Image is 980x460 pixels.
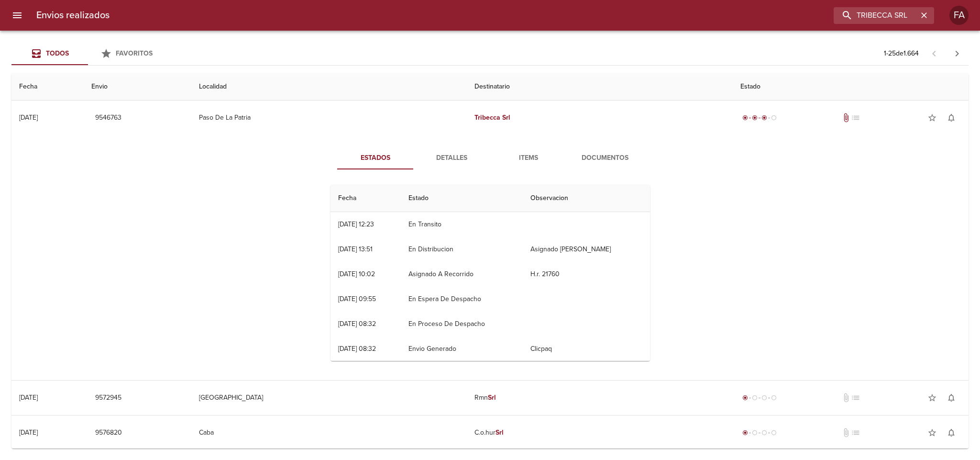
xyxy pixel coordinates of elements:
td: Rmn [467,381,733,415]
th: Destinatario [467,73,733,101]
th: Estado [401,185,523,212]
button: Activar notificaciones [942,388,961,407]
button: menu [6,4,29,27]
div: [DATE] 12:23 [338,220,374,228]
td: Clicpaq [523,337,650,361]
button: 9576820 [91,424,126,442]
td: Paso De La Patria [191,101,467,135]
div: Tabs detalle de guia [337,146,643,169]
span: radio_button_unchecked [761,395,767,401]
td: [GEOGRAPHIC_DATA] [191,381,467,415]
div: [DATE] 09:55 [338,295,376,303]
td: Envio Generado [401,337,523,361]
span: radio_button_unchecked [752,395,758,401]
span: notifications_none [947,428,956,438]
span: Tiene documentos adjuntos [841,113,851,123]
span: No tiene documentos adjuntos [841,393,851,403]
span: radio_button_checked [761,115,767,121]
button: 9572945 [91,389,125,407]
span: radio_button_checked [742,430,748,436]
h6: Envios realizados [36,8,110,23]
span: 9572945 [95,392,121,404]
td: En Espera De Despacho [401,287,523,312]
td: En Transito [401,212,523,237]
span: star_border [927,113,937,123]
span: radio_button_unchecked [761,430,767,436]
input: buscar [834,7,918,24]
td: Asignado [PERSON_NAME] [523,237,650,262]
em: Srl [496,428,504,437]
span: radio_button_unchecked [771,115,777,121]
em: Srl [488,393,496,402]
span: Estados [343,152,408,164]
td: Asignado A Recorrido [401,262,523,287]
button: 9546763 [91,109,125,127]
span: No tiene pedido asociado [851,393,860,403]
span: No tiene pedido asociado [851,113,860,123]
span: radio_button_checked [742,115,748,121]
span: Todos [46,49,69,57]
button: Agregar a favoritos [923,423,942,442]
button: Agregar a favoritos [923,388,942,407]
td: C.o.hur [467,415,733,450]
div: Generado [740,393,779,403]
td: En Proceso De Despacho [401,312,523,337]
th: Fecha [330,185,401,212]
span: Pagina siguiente [946,42,969,65]
span: radio_button_checked [742,395,748,401]
span: radio_button_unchecked [771,430,777,436]
span: Detalles [419,152,484,164]
div: [DATE] [19,113,38,122]
span: 9576820 [95,427,122,439]
th: Envio [84,73,191,101]
div: [DATE] [19,393,38,402]
span: notifications_none [947,393,956,403]
button: Activar notificaciones [942,108,961,127]
table: Tabla de seguimiento [330,185,650,361]
div: [DATE] 13:51 [338,245,373,253]
td: Caba [191,415,467,450]
span: radio_button_unchecked [771,395,777,401]
td: H.r. 21760 [523,262,650,287]
span: 9546763 [95,112,121,124]
span: radio_button_checked [752,115,758,121]
div: Tabs Envios [11,42,165,65]
div: [DATE] [19,428,38,437]
p: 1 - 25 de 1.664 [884,49,919,58]
em: Tribecca [474,113,500,122]
div: En viaje [740,113,779,123]
span: No tiene documentos adjuntos [841,428,851,438]
span: Pagina anterior [923,48,946,58]
span: star_border [927,393,937,403]
span: Favoritos [116,49,153,57]
button: Agregar a favoritos [923,108,942,127]
span: radio_button_unchecked [752,430,758,436]
span: star_border [927,428,937,438]
td: En Distribucion [401,237,523,262]
th: Localidad [191,73,467,101]
div: [DATE] 08:32 [338,320,376,328]
div: [DATE] 08:32 [338,345,376,353]
span: notifications_none [947,113,956,123]
span: Items [496,152,561,164]
span: No tiene pedido asociado [851,428,860,438]
div: Generado [740,428,779,438]
span: Documentos [573,152,638,164]
button: Activar notificaciones [942,423,961,442]
th: Estado [733,73,969,101]
th: Observacion [523,185,650,212]
div: [DATE] 10:02 [338,270,375,278]
em: Srl [502,113,510,122]
th: Fecha [11,73,84,101]
div: FA [949,6,969,25]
